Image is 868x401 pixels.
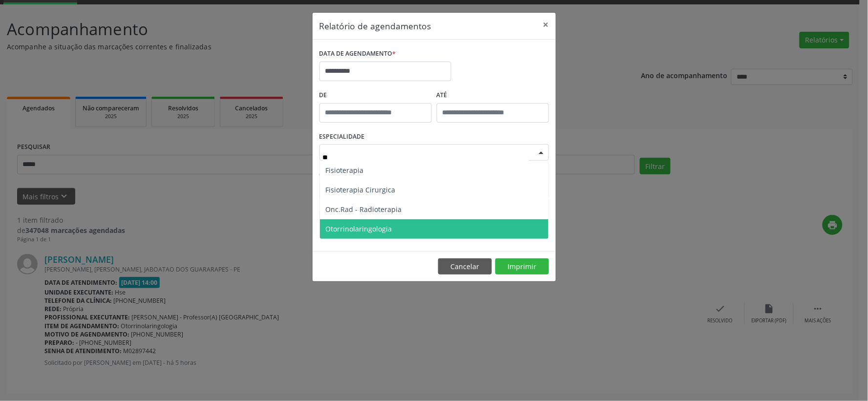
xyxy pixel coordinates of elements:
label: De [319,88,432,103]
button: Close [536,13,556,37]
span: Otorrinolaringologia [326,224,392,233]
h5: Relatório de agendamentos [319,20,431,32]
span: Onc.Rad - Radioterapia [326,205,402,214]
button: Imprimir [495,258,549,275]
button: Cancelar [438,258,492,275]
label: ATÉ [437,88,549,103]
span: Fisioterapia [326,166,364,175]
label: ESPECIALIDADE [319,129,365,145]
span: Fisioterapia Cirurgica [326,185,396,194]
label: DATA DE AGENDAMENTO [319,46,396,62]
